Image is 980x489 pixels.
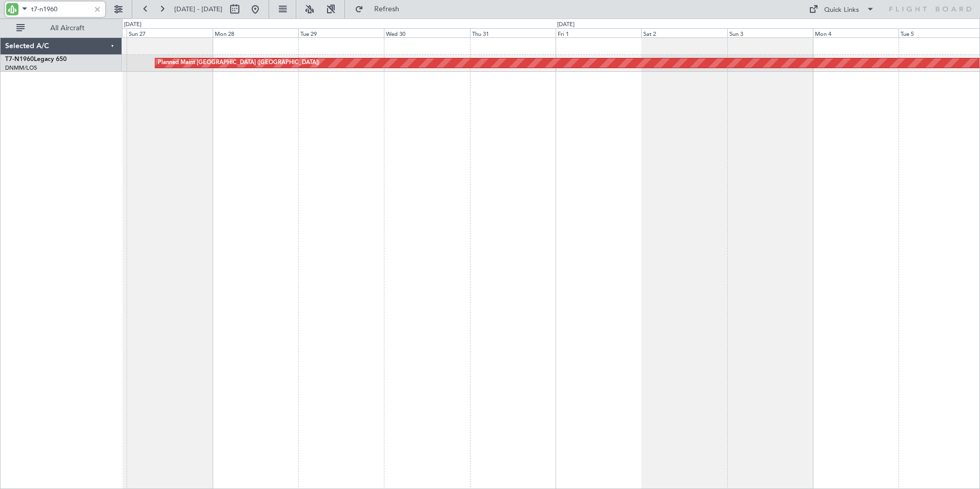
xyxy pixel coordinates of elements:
div: Sat 2 [641,28,727,37]
div: Sun 3 [727,28,813,37]
div: Planned Maint [GEOGRAPHIC_DATA] ([GEOGRAPHIC_DATA]) [158,55,319,71]
button: All Aircraft [11,20,111,36]
div: Thu 31 [470,28,556,37]
a: DNMM/LOS [5,64,37,72]
div: Mon 28 [213,28,298,37]
div: Tue 29 [298,28,384,37]
div: Fri 1 [556,28,641,37]
div: Mon 4 [813,28,899,37]
div: [DATE] [557,21,575,29]
span: Refresh [365,6,409,13]
div: Quick Links [824,5,859,15]
input: A/C (Reg. or Type) [31,2,90,17]
a: T7-N1960Legacy 650 [5,56,67,63]
span: [DATE] - [DATE] [174,5,222,14]
div: Wed 30 [384,28,469,37]
span: T7-N1960 [5,56,34,63]
div: [DATE] [124,21,141,29]
div: Sun 27 [127,28,212,37]
span: All Aircraft [27,25,108,32]
button: Quick Links [804,1,880,17]
button: Refresh [350,1,412,17]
